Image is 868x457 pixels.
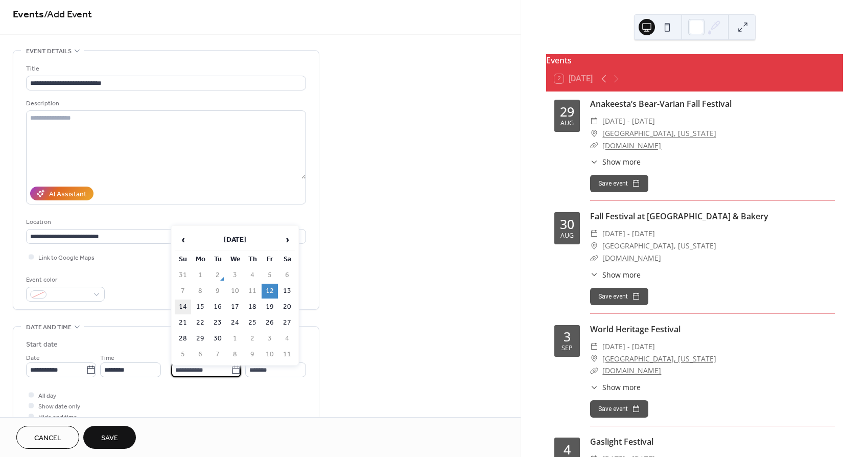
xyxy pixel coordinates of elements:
[590,240,598,252] div: ​
[279,315,295,330] td: 27
[590,324,681,335] a: World Heritage Festival
[227,284,243,299] td: 10
[602,269,641,280] span: Show more
[602,227,655,240] span: [DATE] - [DATE]
[590,127,598,140] div: ​
[602,365,661,375] a: [DOMAIN_NAME]
[175,331,191,346] td: 28
[244,300,261,314] td: 18
[209,347,226,362] td: 7
[13,5,44,25] a: Events
[590,140,598,152] div: ​
[590,400,648,418] button: Save event
[30,187,93,200] button: AI Assistant
[175,284,191,299] td: 7
[83,426,136,449] button: Save
[244,331,261,346] td: 2
[227,347,243,362] td: 8
[262,315,278,330] td: 26
[26,46,72,57] span: Event details
[590,288,648,305] button: Save event
[26,322,72,333] span: Date and time
[262,252,278,267] th: Fr
[192,229,278,251] th: [DATE]
[38,253,95,263] span: Link to Google Maps
[227,252,243,267] th: We
[279,252,295,267] th: Sa
[244,315,261,330] td: 25
[175,268,191,283] td: 31
[227,315,243,330] td: 24
[590,211,768,222] a: Fall Festival at [GEOGRAPHIC_DATA] & Bakery
[602,340,655,353] span: [DATE] - [DATE]
[546,54,843,66] div: Events
[38,412,77,423] span: Hide end time
[101,433,118,444] span: Save
[175,252,191,267] th: Su
[590,436,653,447] a: Gaslight Festival
[227,268,243,283] td: 3
[209,300,226,314] td: 16
[560,218,574,231] div: 30
[192,331,208,346] td: 29
[590,340,598,353] div: ​
[279,268,295,283] td: 6
[590,382,641,393] button: ​Show more
[175,315,191,330] td: 21
[175,347,191,362] td: 5
[590,175,648,192] button: Save event
[26,275,103,285] div: Event color
[175,300,191,314] td: 14
[279,331,295,346] td: 4
[590,98,732,109] a: Anakeesta’s Bear-Varian Fall Festival
[192,252,208,267] th: Mo
[192,284,208,299] td: 8
[590,156,598,167] div: ​
[560,233,574,239] div: Aug
[564,330,571,343] div: 3
[262,347,278,362] td: 10
[602,141,661,150] a: [DOMAIN_NAME]
[16,426,79,449] button: Cancel
[244,347,261,362] td: 9
[38,391,56,401] span: All day
[590,382,598,393] div: ​
[192,347,208,362] td: 6
[262,300,278,314] td: 19
[590,353,598,365] div: ​
[26,63,304,74] div: Title
[602,382,641,393] span: Show more
[602,127,716,140] a: [GEOGRAPHIC_DATA], [US_STATE]
[209,252,226,267] th: Tu
[38,401,80,412] span: Show date only
[590,252,598,264] div: ​
[279,230,295,250] span: ›
[590,269,598,280] div: ​
[26,98,304,109] div: Description
[279,300,295,314] td: 20
[49,189,86,200] div: AI Assistant
[590,227,598,240] div: ​
[192,315,208,330] td: 22
[590,115,598,127] div: ​
[192,300,208,314] td: 15
[244,284,261,299] td: 11
[262,331,278,346] td: 3
[602,353,716,365] a: [GEOGRAPHIC_DATA], [US_STATE]
[561,345,573,352] div: Sep
[262,268,278,283] td: 5
[209,284,226,299] td: 9
[279,284,295,299] td: 13
[560,120,574,127] div: Aug
[209,315,226,330] td: 23
[209,331,226,346] td: 30
[26,339,58,350] div: Start date
[192,268,208,283] td: 1
[564,443,571,456] div: 4
[560,105,574,118] div: 29
[590,269,641,280] button: ​Show more
[26,353,40,363] span: Date
[175,230,191,250] span: ‹
[227,300,243,314] td: 17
